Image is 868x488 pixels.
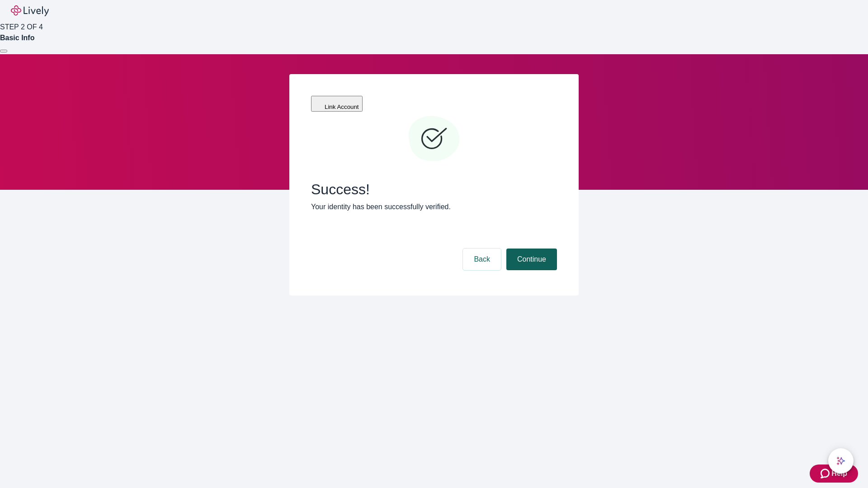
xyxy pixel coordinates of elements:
[831,468,847,479] span: Help
[506,249,557,270] button: Continue
[821,468,831,479] svg: Zendesk support icon
[463,249,501,270] button: Back
[810,465,858,483] button: Zendesk support iconHelp
[828,448,854,474] button: chat
[407,112,461,166] svg: Checkmark icon
[836,456,845,465] svg: Lively AI Assistant
[311,181,557,198] span: Success!
[311,202,557,212] p: Your identity has been successfully verified.
[311,96,363,112] button: Link Account
[11,5,49,16] img: Lively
